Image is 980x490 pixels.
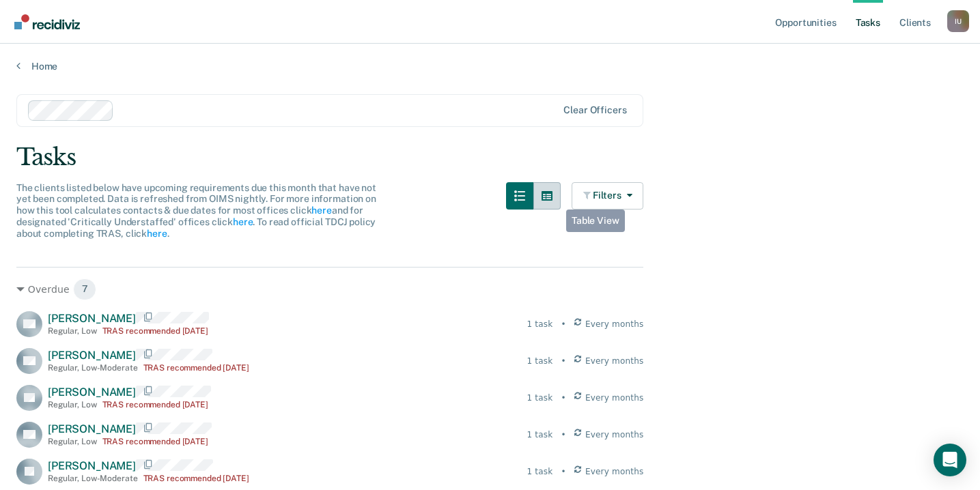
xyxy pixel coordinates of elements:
[527,318,552,330] div: 1 task
[48,326,97,336] div: Regular , Low
[585,318,644,330] span: Every months
[48,422,136,435] span: [PERSON_NAME]
[585,465,644,478] span: Every months
[48,474,138,483] div: Regular , Low-Moderate
[147,228,167,239] a: here
[527,465,552,478] div: 1 task
[102,437,208,446] div: TRAS recommended [DATE]
[561,429,565,441] div: •
[143,363,249,373] div: TRAS recommended [DATE]
[48,349,136,362] span: [PERSON_NAME]
[233,216,253,227] a: here
[16,278,643,300] div: Overdue 7
[48,386,136,399] span: [PERSON_NAME]
[48,400,97,409] div: Regular , Low
[102,326,208,336] div: TRAS recommended [DATE]
[48,312,136,325] span: [PERSON_NAME]
[527,392,552,404] div: 1 task
[572,182,644,210] button: Filters
[527,355,552,367] div: 1 task
[102,400,208,409] div: TRAS recommended [DATE]
[48,459,136,472] span: [PERSON_NAME]
[934,444,966,476] div: Open Intercom Messenger
[16,60,964,72] a: Home
[527,429,552,441] div: 1 task
[561,318,565,330] div: •
[947,10,969,32] button: Profile dropdown button
[48,363,138,373] div: Regular , Low-Moderate
[16,182,376,239] span: The clients listed below have upcoming requirements due this month that have not yet been complet...
[14,14,80,29] img: Recidiviz
[561,392,565,404] div: •
[143,474,249,483] div: TRAS recommended [DATE]
[561,465,565,478] div: •
[947,10,969,32] div: I U
[561,355,565,367] div: •
[585,392,644,404] span: Every months
[16,143,964,171] div: Tasks
[585,429,644,441] span: Every months
[311,205,331,216] a: here
[563,104,626,116] div: Clear officers
[48,437,97,446] div: Regular , Low
[585,355,644,367] span: Every months
[73,278,97,300] span: 7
